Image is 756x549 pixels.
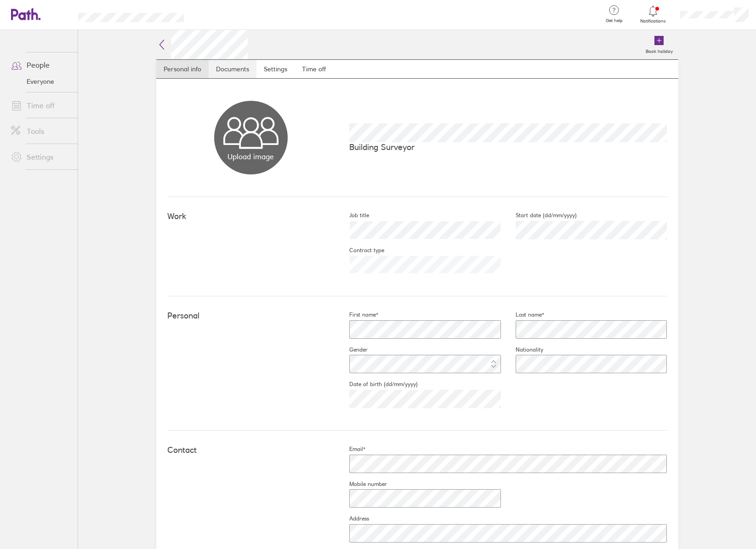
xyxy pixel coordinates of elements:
[335,346,368,353] label: Gender
[4,148,78,166] a: Settings
[638,18,668,24] span: Notifications
[4,122,78,140] a: Tools
[335,445,365,453] label: Email*
[4,56,78,74] a: People
[501,212,577,219] label: Start date (dd/mm/yyyy)
[335,381,418,388] label: Date of birth (dd/mm/yyyy)
[640,46,678,54] label: Book holiday
[349,142,667,152] p: Building Surveyor
[295,60,333,78] a: Time off
[167,311,335,321] h4: Personal
[335,515,369,522] label: Address
[501,311,544,318] label: Last name*
[640,30,678,59] a: Book holiday
[335,311,378,318] label: First name*
[256,60,295,78] a: Settings
[335,212,369,219] label: Job title
[335,247,384,254] label: Contract type
[4,74,78,89] a: Everyone
[209,60,256,78] a: Documents
[335,480,387,488] label: Mobile number
[501,346,543,353] label: Nationality
[156,60,209,78] a: Personal info
[4,96,78,115] a: Time off
[599,18,629,23] span: Get help
[167,212,335,221] h4: Work
[638,5,668,24] a: Notifications
[167,445,335,455] h4: Contact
